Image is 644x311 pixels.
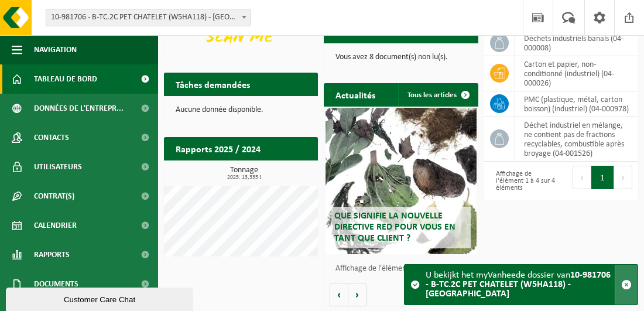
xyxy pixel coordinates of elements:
button: Previous [573,166,591,189]
iframe: chat widget [6,285,196,311]
span: Calendrier [34,211,77,240]
a: Consulter les rapports [216,160,317,183]
span: Données de l'entrepr... [34,94,124,123]
span: Rapports [34,240,70,269]
div: U bekijkt het myVanheede dossier van [426,265,615,305]
td: déchets industriels banals (04-000008) [515,30,638,56]
span: Documents [34,269,78,299]
button: Volgende [348,283,366,306]
td: PMC (plastique, métal, carton boisson) (industriel) (04-000978) [515,91,638,117]
p: Vous avez 8 document(s) non lu(s). [335,53,466,61]
span: Tableau de bord [34,64,97,94]
span: 10-981706 - B-TC.2C PET CHATELET (W5HA118) - PONT-DE-LOUP [46,9,250,26]
td: carton et papier, non-conditionné (industriel) (04-000026) [515,56,638,91]
span: Contacts [34,123,69,152]
a: Que signifie la nouvelle directive RED pour vous en tant que client ? [326,108,477,254]
strong: 10-981706 - B-TC.2C PET CHATELET (W5HA118) - [GEOGRAPHIC_DATA] [426,271,611,299]
td: déchet industriel en mélange, ne contient pas de fractions recyclables, combustible après broyage... [515,117,638,162]
span: Navigation [34,35,77,64]
h2: Rapports 2025 / 2024 [164,137,272,160]
h3: Tonnage [170,166,318,180]
div: Affichage de l'élément 1 à 4 sur 4 éléments [490,165,556,197]
span: Que signifie la nouvelle directive RED pour vous en tant que client ? [334,211,455,243]
p: Affichage de l'élément 1 sur 10 éléments [335,265,472,273]
button: Vorige [330,283,348,306]
button: Next [614,166,632,189]
p: Aucune donnée disponible. [176,106,306,114]
span: Utilisateurs [34,152,82,182]
h2: Actualités [324,83,387,106]
a: Tous les articles [398,83,477,107]
h2: Tâches demandées [164,73,262,95]
span: Contrat(s) [34,182,74,211]
button: 1 [591,166,614,189]
span: 2025: 13,335 t [170,175,318,180]
span: 10-981706 - B-TC.2C PET CHATELET (W5HA118) - PONT-DE-LOUP [46,9,251,26]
